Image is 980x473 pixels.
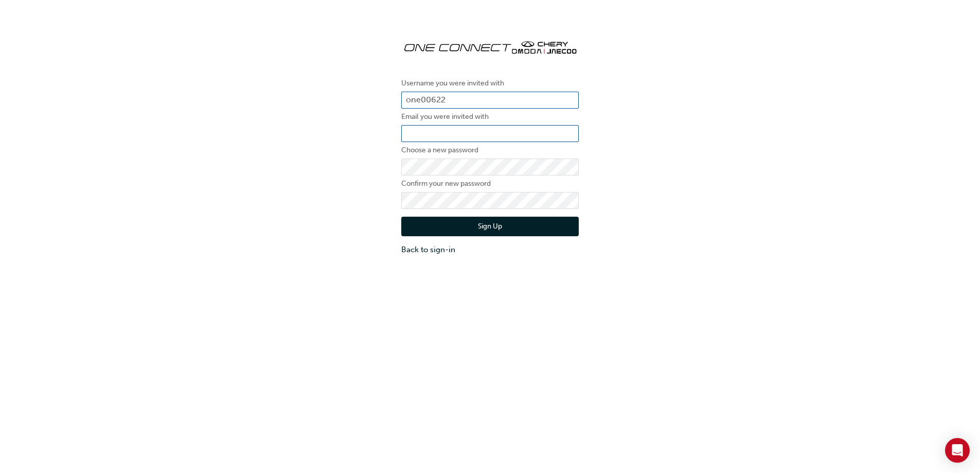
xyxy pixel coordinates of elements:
div: Open Intercom Messenger [945,438,970,463]
label: Username you were invited with [401,77,579,90]
a: Back to sign-in [401,244,579,256]
img: oneconnect [401,31,579,62]
input: Username [401,92,579,109]
label: Email you were invited with [401,111,579,123]
button: Sign Up [401,217,579,236]
label: Choose a new password [401,144,579,156]
label: Confirm your new password [401,178,579,190]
